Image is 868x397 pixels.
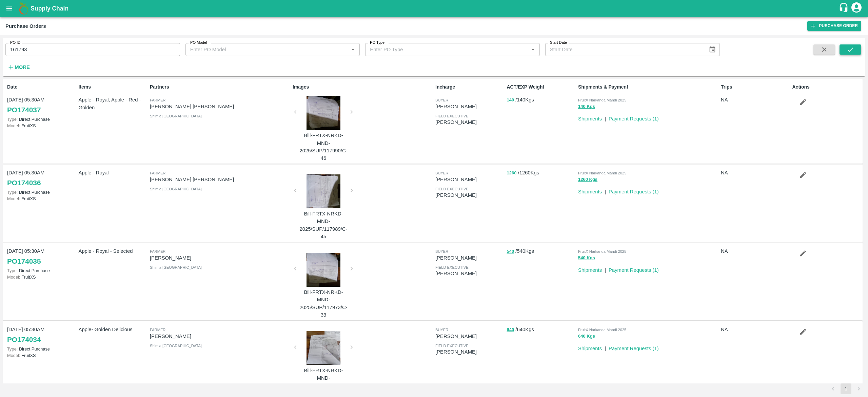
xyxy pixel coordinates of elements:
[79,83,147,91] p: Items
[7,196,20,201] span: Model:
[7,334,41,346] a: PO174034
[578,176,597,184] button: 1260 Kgs
[507,83,576,91] p: ACT/EXP Weight
[298,288,349,319] p: Bill-FRTX-NRKD-MND-2025/SUP/117973/C-33
[435,344,469,348] span: field executive
[435,348,504,356] p: [PERSON_NAME]
[578,267,602,273] a: Shipments
[435,171,448,175] span: buyer
[150,98,165,102] span: Farmer
[578,103,595,111] button: 140 Kgs
[839,2,850,15] div: customer-support
[507,326,514,334] button: 640
[79,247,147,255] p: Apple - Royal - Selected
[827,383,865,394] nav: pagination navigation
[609,189,659,194] a: Payment Requests (1)
[609,346,659,351] a: Payment Requests (1)
[507,169,517,177] button: 1260
[7,326,76,333] p: [DATE] 05:30AM
[150,254,290,262] p: [PERSON_NAME]
[7,190,18,195] span: Type:
[7,169,76,176] p: [DATE] 05:30AM
[79,326,147,333] p: Apple- Golden Delicious
[550,40,567,45] label: Start Date
[435,328,448,332] span: buyer
[435,176,504,183] p: [PERSON_NAME]
[578,116,602,121] a: Shipments
[367,45,518,54] input: Enter PO Type
[721,96,790,103] p: NA
[150,265,202,269] span: Shimla , [GEOGRAPHIC_DATA]
[7,267,76,274] p: Direct Purchase
[7,177,41,189] a: PO174036
[507,326,576,334] p: / 640 Kgs
[609,267,659,273] a: Payment Requests (1)
[150,83,290,91] p: Partners
[7,117,18,122] span: Type:
[507,169,576,177] p: / 1260 Kgs
[298,210,349,240] p: Bill-FRTX-NRKD-MND-2025/SUP/117989/C-45
[435,98,448,102] span: buyer
[7,346,18,352] span: Type:
[578,171,626,175] span: FruitX Narkanda Mandi 2025
[31,5,68,12] b: Supply Chain
[578,333,595,340] button: 640 Kgs
[7,122,76,129] p: FruitXS
[507,96,514,104] button: 140
[17,2,31,15] img: logo
[79,169,147,176] p: Apple - Royal
[609,116,659,121] a: Payment Requests (1)
[150,114,202,118] span: Shimla , [GEOGRAPHIC_DATA]
[578,98,626,102] span: FruitX Narkanda Mandi 2025
[150,344,202,348] span: Shimla , [GEOGRAPHIC_DATA]
[7,268,18,273] span: Type:
[5,43,180,56] input: Enter PO ID
[7,255,41,267] a: PO174035
[435,83,504,91] p: Incharge
[435,191,504,199] p: [PERSON_NAME]
[7,346,76,352] p: Direct Purchase
[545,43,703,56] input: Start Date
[792,83,861,91] p: Actions
[529,45,537,54] button: Open
[507,96,576,104] p: / 140 Kgs
[721,169,790,176] p: NA
[602,342,606,352] div: |
[435,265,469,269] span: field executive
[150,187,202,191] span: Shimla , [GEOGRAPHIC_DATA]
[7,274,76,280] p: FruitXS
[507,248,514,256] button: 540
[578,328,626,332] span: FruitX Narkanda Mandi 2025
[435,187,469,191] span: field executive
[7,247,76,255] p: [DATE] 05:30AM
[188,45,338,54] input: Enter PO Model
[721,247,790,255] p: NA
[7,83,76,91] p: Date
[7,353,20,358] span: Model:
[293,83,433,91] p: Images
[435,249,448,253] span: buyer
[602,264,606,274] div: |
[435,333,504,340] p: [PERSON_NAME]
[7,195,76,202] p: FruitXS
[5,22,46,31] div: Purchase Orders
[435,114,469,118] span: field executive
[435,254,504,262] p: [PERSON_NAME]
[370,40,384,45] label: PO Type
[721,326,790,333] p: NA
[5,61,32,73] button: More
[10,40,20,45] label: PO ID
[578,346,602,351] a: Shipments
[7,104,41,116] a: PO174037
[79,96,147,111] p: Apple - Royal, Apple - Red - Golden
[602,112,606,122] div: |
[15,64,30,70] strong: More
[578,83,718,91] p: Shipments & Payment
[578,249,626,253] span: FruitX Narkanda Mandi 2025
[150,249,165,253] span: Farmer
[706,43,719,56] button: Choose date
[435,118,504,126] p: [PERSON_NAME]
[578,254,595,262] button: 540 Kgs
[150,176,290,183] p: [PERSON_NAME] [PERSON_NAME]
[841,383,851,394] button: page 1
